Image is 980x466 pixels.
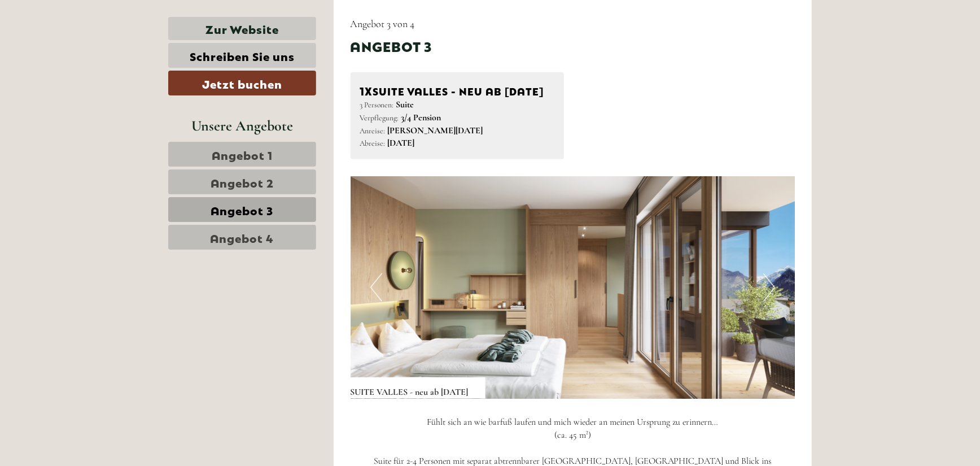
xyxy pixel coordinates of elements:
small: Verpflegung: [360,113,399,123]
img: image [351,176,795,399]
div: Mittwoch [191,8,253,28]
a: Jetzt buchen [168,71,316,95]
b: [PERSON_NAME][DATE] [388,125,483,136]
button: Senden [366,293,445,317]
b: 1x [360,82,373,98]
span: Angebot 1 [212,146,273,162]
a: Schreiben Sie uns [168,43,316,68]
span: Angebot 3 von 4 [351,18,415,30]
div: [GEOGRAPHIC_DATA] [17,33,160,42]
span: Angebot 4 [211,229,274,245]
small: 10:58 [17,55,160,63]
div: SUITE VALLES - neu ab [DATE] [360,82,555,98]
small: 3 Personen: [360,100,394,110]
small: Abreise: [360,138,386,148]
button: Next [763,273,775,302]
div: Guten Tag, wie können wir Ihnen helfen? [8,31,166,65]
b: [DATE] [388,137,415,149]
span: Angebot 2 [211,174,274,190]
b: 3/4 Pension [401,112,441,123]
div: Unsere Angebote [168,115,316,136]
button: Previous [370,273,382,302]
b: Suite [396,99,414,110]
span: Angebot 3 [211,202,274,217]
small: Anreise: [360,126,386,136]
div: Angebot 3 [351,36,432,55]
div: SUITE VALLES - neu ab [DATE] [351,377,485,399]
a: Zur Website [168,17,316,40]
